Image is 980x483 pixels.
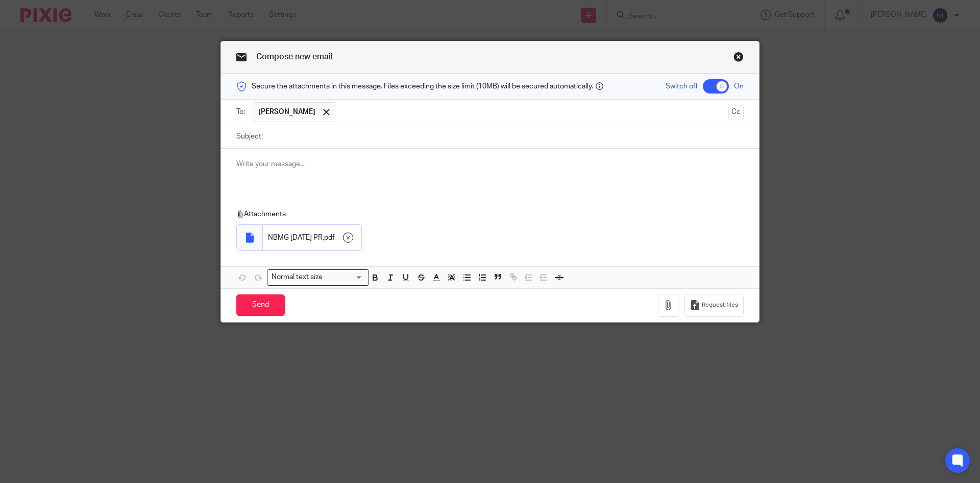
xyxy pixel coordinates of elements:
[252,81,593,91] span: Secure the attachments in this message. Files exceeding the size limit (10MB) will be secured aut...
[258,107,315,117] span: [PERSON_NAME]
[263,225,361,250] div: .
[733,52,744,65] a: Close this dialog window
[666,81,698,91] span: Switch off
[236,131,263,142] label: Subject:
[702,301,738,309] span: Request files
[728,105,744,120] button: Cc
[267,269,369,285] div: Search for option
[326,272,363,283] input: Search for option
[236,209,729,219] p: Attachments
[236,107,248,117] label: To:
[324,233,335,243] span: pdf
[269,272,325,283] span: Normal text size
[684,294,744,317] button: Request files
[236,294,285,316] input: Send
[734,81,744,91] span: On
[268,233,323,243] span: NBMG [DATE] PR
[256,53,333,61] span: Compose new email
